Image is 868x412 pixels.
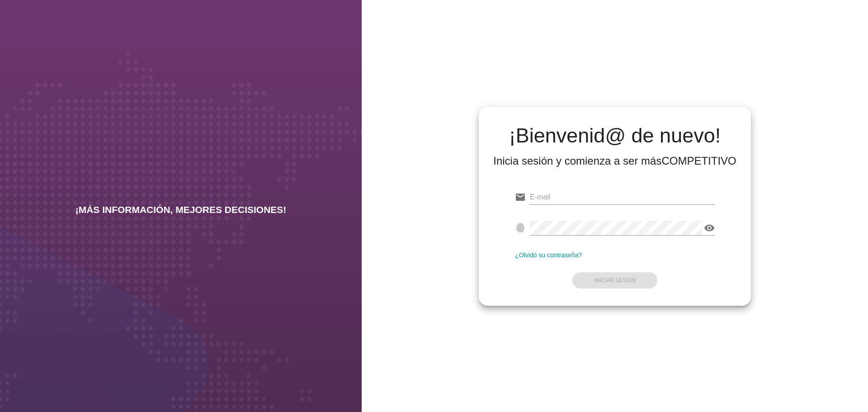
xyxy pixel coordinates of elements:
[515,251,582,259] a: ¿Olvidó su contraseña?
[515,223,526,233] i: fingerprint
[661,155,736,167] strong: COMPETITIVO
[493,125,736,147] h2: ¡Bienvenid@ de nuevo!
[75,204,287,215] h2: ¡MÁS INFORMACIÓN, MEJORES DECISIONES!
[704,223,715,233] i: visibility
[530,190,715,204] input: E-mail
[493,154,736,168] div: Inicia sesión y comienza a ser más
[515,192,526,203] i: email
